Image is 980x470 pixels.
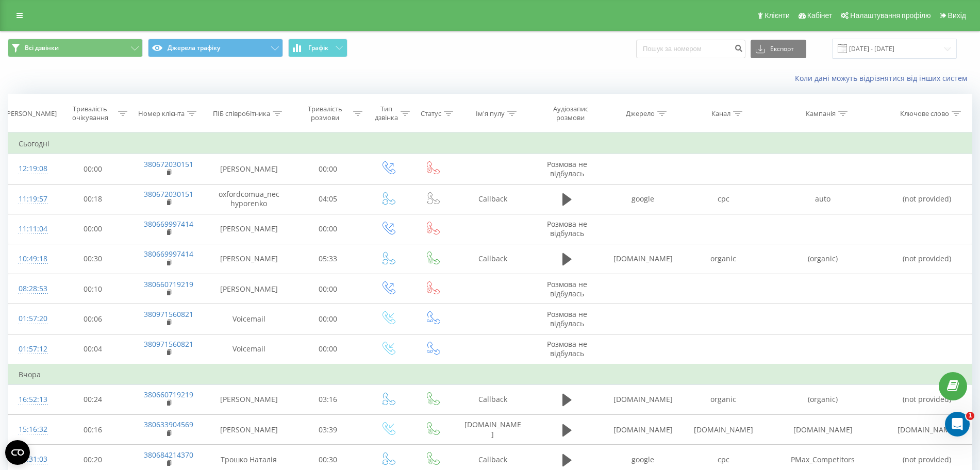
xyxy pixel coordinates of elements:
div: 01:57:20 [19,309,45,329]
td: [DOMAIN_NAME] [603,244,683,274]
td: 00:00 [56,214,130,244]
span: Розмова не відбулась [547,309,587,328]
a: 380672030151 [144,189,193,199]
span: Розмова не відбулась [547,159,587,178]
td: (organic) [763,384,883,414]
div: 12:19:08 [19,159,45,179]
div: Тривалість очікування [65,105,115,122]
td: [DOMAIN_NAME] [683,415,763,445]
span: Налаштування профілю [850,11,931,20]
td: 00:00 [291,304,365,334]
td: 05:33 [291,244,365,274]
td: [PERSON_NAME] [207,274,291,304]
td: Вчора [8,364,972,385]
td: 00:00 [291,214,365,244]
td: 00:00 [291,334,365,364]
td: [DOMAIN_NAME] [763,415,883,445]
td: 00:06 [56,304,130,334]
td: 00:30 [56,244,130,274]
div: Номер клієнта [138,109,185,118]
span: Розмова не відбулась [547,279,587,298]
iframe: Intercom live chat [945,412,970,437]
td: 00:00 [56,154,130,184]
div: Тип дзвінка [374,105,398,122]
td: cpc [683,184,763,214]
span: 1 [966,412,974,420]
td: [DOMAIN_NAME] [883,415,972,445]
div: ПІБ співробітника [213,109,270,118]
div: Тривалість розмови [300,105,351,122]
button: Open CMP widget [5,440,30,465]
a: 380669997414 [144,249,193,259]
input: Пошук за номером [636,40,745,58]
td: (not provided) [883,384,972,414]
td: google [603,184,683,214]
span: Клієнти [765,11,790,20]
td: [PERSON_NAME] [207,154,291,184]
td: 03:39 [291,415,365,445]
td: Voicemail [207,304,291,334]
td: 00:16 [56,415,130,445]
td: 03:16 [291,384,365,414]
div: Канал [711,109,730,118]
button: Джерела трафіку [148,39,283,57]
td: oxfordcomua_nechyporenko [207,184,291,214]
td: 04:05 [291,184,365,214]
td: organic [683,384,763,414]
span: Графік [308,44,328,52]
a: 380633904569 [144,419,193,429]
div: Статус [421,109,441,118]
td: (not provided) [883,244,972,274]
span: Розмова не відбулась [547,339,587,358]
td: 00:00 [291,154,365,184]
td: organic [683,244,763,274]
td: 00:00 [291,274,365,304]
span: Вихід [948,11,966,20]
span: Кабінет [807,11,833,20]
td: Сьогодні [8,133,972,154]
a: 380672030151 [144,159,193,169]
button: Всі дзвінки [8,39,143,57]
a: 380669997414 [144,219,193,229]
div: 10:49:18 [19,249,45,269]
a: 380684214370 [144,450,193,460]
td: [DOMAIN_NAME] [603,384,683,414]
div: Ключове слово [900,109,949,118]
td: Voicemail [207,334,291,364]
td: 00:04 [56,334,130,364]
td: auto [763,184,883,214]
td: Callback [454,244,531,274]
div: Джерело [626,109,655,118]
div: 16:52:13 [19,390,45,410]
td: 00:10 [56,274,130,304]
a: Коли дані можуть відрізнятися вiд інших систем [795,73,972,83]
a: 380971560821 [144,339,193,349]
div: 14:31:03 [19,449,45,469]
div: 15:16:32 [19,419,45,440]
div: 01:57:12 [19,339,45,359]
td: Callback [454,384,531,414]
div: Ім'я пулу [476,109,505,118]
button: Експорт [751,40,806,58]
span: Розмова не відбулась [547,219,587,238]
td: [DOMAIN_NAME] [454,415,531,445]
div: 11:19:57 [19,189,45,209]
div: [PERSON_NAME] [5,109,57,118]
a: 380660719219 [144,279,193,289]
a: 380660719219 [144,390,193,399]
button: Графік [288,39,347,57]
td: Callback [454,184,531,214]
td: [PERSON_NAME] [207,415,291,445]
td: [PERSON_NAME] [207,384,291,414]
td: 00:24 [56,384,130,414]
td: 00:18 [56,184,130,214]
td: [PERSON_NAME] [207,214,291,244]
span: Всі дзвінки [25,44,59,52]
td: (not provided) [883,184,972,214]
div: 08:28:53 [19,279,45,299]
div: 11:11:04 [19,219,45,239]
div: Аудіозапис розмови [541,105,601,122]
td: (organic) [763,244,883,274]
div: Кампанія [806,109,836,118]
td: [PERSON_NAME] [207,244,291,274]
